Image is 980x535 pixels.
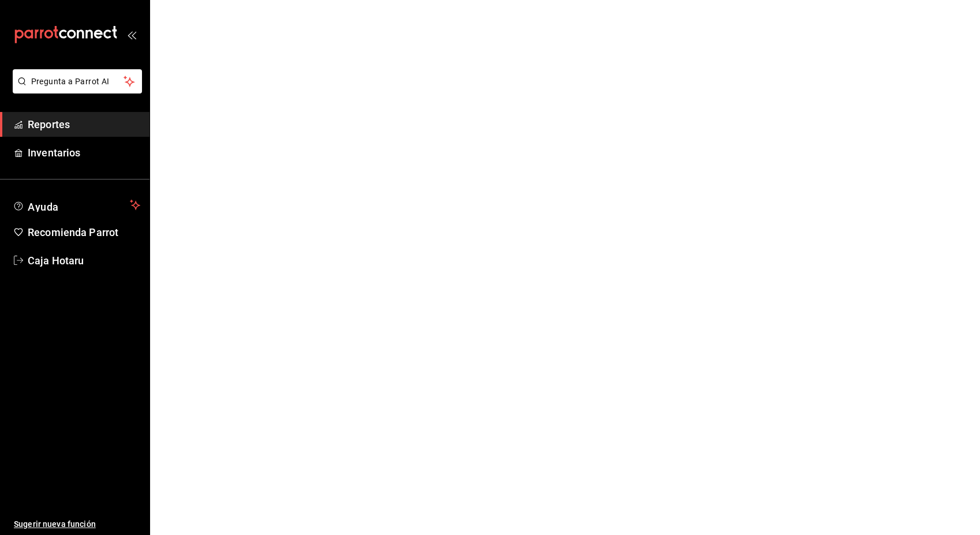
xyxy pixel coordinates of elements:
[28,145,140,160] span: Inventarios
[127,30,136,39] button: open_drawer_menu
[31,76,124,88] span: Pregunta a Parrot AI
[8,84,142,96] a: Pregunta a Parrot AI
[28,253,140,268] span: Caja Hotaru
[28,117,140,132] span: Reportes
[28,225,140,240] span: Recomienda Parrot
[13,69,142,93] button: Pregunta a Parrot AI
[14,518,140,530] span: Sugerir nueva función
[28,198,125,212] span: Ayuda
